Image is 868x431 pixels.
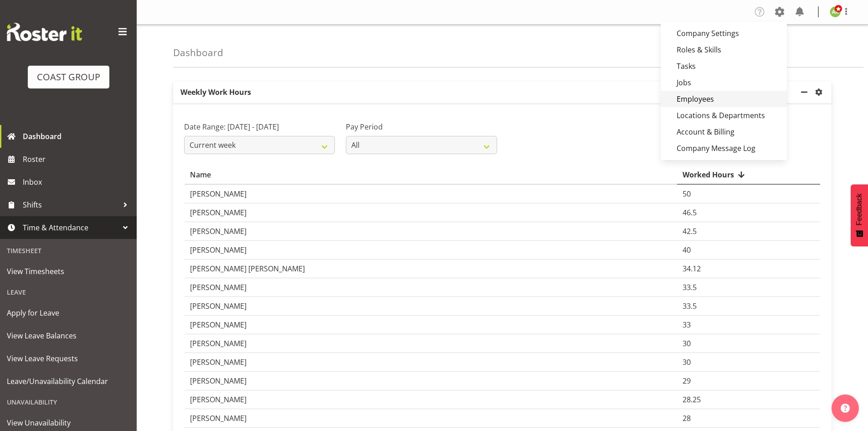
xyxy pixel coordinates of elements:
[185,185,677,203] td: [PERSON_NAME]
[855,193,863,225] span: Feedback
[185,390,677,409] td: [PERSON_NAME]
[185,334,677,353] td: [PERSON_NAME]
[185,297,677,316] td: [PERSON_NAME]
[23,152,132,166] span: Roster
[683,301,697,311] span: 33.5
[2,260,134,283] a: View Timesheets
[185,372,677,390] td: [PERSON_NAME]
[173,47,223,58] h4: Dashboard
[661,140,787,156] a: Company Message Log
[683,264,701,274] span: 34.12
[185,278,677,297] td: [PERSON_NAME]
[813,87,828,98] a: settings
[799,81,813,103] a: minimize
[23,198,118,212] span: Shifts
[7,416,130,430] span: View Unavailability
[23,221,118,234] span: Time & Attendance
[2,301,134,324] a: Apply for Leave
[185,260,677,278] td: [PERSON_NAME] [PERSON_NAME]
[841,404,850,413] img: help-xxl-2.png
[661,91,787,107] a: Employees
[37,70,100,84] div: COAST GROUP
[190,169,211,180] span: Name
[185,316,677,334] td: [PERSON_NAME]
[661,74,787,91] a: Jobs
[7,374,130,388] span: Leave/Unavailability Calendar
[2,324,134,347] a: View Leave Balances
[683,245,691,255] span: 40
[2,241,134,260] div: Timesheet
[661,25,787,42] a: Company Settings
[683,169,734,180] span: Worked Hours
[2,393,134,411] div: Unavailability
[683,413,691,423] span: 28
[851,184,868,246] button: Feedback - Show survey
[661,107,787,124] a: Locations & Departments
[23,175,132,189] span: Inbox
[683,395,701,405] span: 28.25
[7,352,130,365] span: View Leave Requests
[683,357,691,367] span: 30
[830,6,841,17] img: angela-kerrigan9606.jpg
[7,329,130,343] span: View Leave Balances
[683,282,697,292] span: 33.5
[7,265,130,278] span: View Timesheets
[185,222,677,241] td: [PERSON_NAME]
[683,338,691,348] span: 30
[683,208,697,218] span: 46.5
[683,226,697,236] span: 42.5
[173,81,799,103] p: Weekly Work Hours
[184,121,335,132] label: Date Range: [DATE] - [DATE]
[185,353,677,372] td: [PERSON_NAME]
[683,320,691,330] span: 33
[2,283,134,301] div: Leave
[683,376,691,386] span: 29
[661,124,787,140] a: Account & Billing
[661,58,787,74] a: Tasks
[7,23,82,41] img: Rosterit website logo
[346,121,497,132] label: Pay Period
[23,130,132,143] span: Dashboard
[185,409,677,428] td: [PERSON_NAME]
[7,306,130,320] span: Apply for Leave
[185,241,677,260] td: [PERSON_NAME]
[683,189,691,199] span: 50
[661,42,787,58] a: Roles & Skills
[2,347,134,370] a: View Leave Requests
[2,370,134,393] a: Leave/Unavailability Calendar
[185,203,677,222] td: [PERSON_NAME]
